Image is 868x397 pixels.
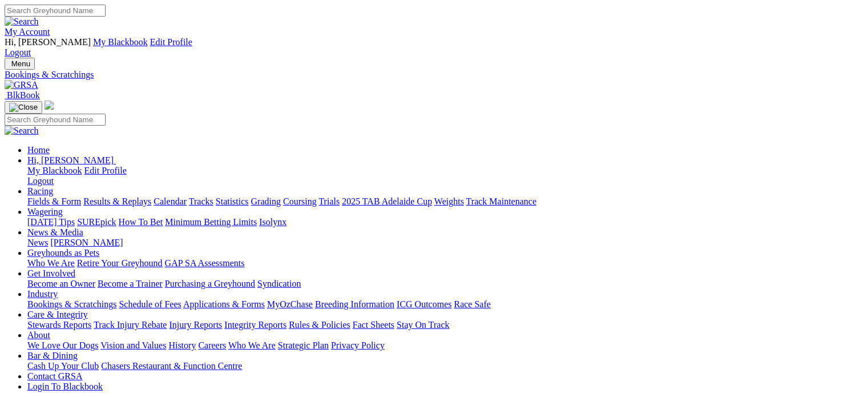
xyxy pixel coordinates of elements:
div: Greyhounds as Pets [27,258,863,268]
button: Toggle navigation [5,101,42,114]
a: Vision and Values [100,340,166,350]
a: Chasers Restaurant & Function Centre [101,361,242,371]
a: Fact Sheets [353,320,394,330]
button: Toggle navigation [5,58,35,70]
a: Track Maintenance [466,197,536,206]
a: Careers [198,340,226,350]
a: Become an Owner [27,279,95,288]
a: BlkBook [5,90,40,100]
span: Hi, [PERSON_NAME] [27,155,114,165]
a: History [168,340,196,350]
input: Search [5,5,106,17]
a: My Account [5,27,50,37]
a: Stay On Track [397,320,449,330]
div: Care & Integrity [27,320,863,330]
a: Statistics [216,197,249,206]
a: Integrity Reports [224,320,286,330]
a: Purchasing a Greyhound [165,279,255,288]
a: Coursing [283,197,317,206]
a: Results & Replays [83,197,151,206]
a: Tracks [189,197,213,206]
a: Industry [27,289,58,299]
div: Hi, [PERSON_NAME] [27,166,863,186]
a: Bar & Dining [27,351,78,360]
a: My Blackbook [93,37,148,47]
a: Privacy Policy [331,340,385,350]
a: Race Safe [454,299,490,309]
a: How To Bet [119,217,163,227]
a: GAP SA Assessments [165,258,245,268]
span: BlkBook [7,90,40,100]
div: Industry [27,299,863,310]
a: 2025 TAB Adelaide Cup [342,197,432,206]
img: Close [9,103,38,112]
a: Racing [27,186,53,196]
img: Search [5,126,39,136]
a: Who We Are [27,258,75,268]
a: Minimum Betting Limits [165,217,257,227]
a: Injury Reports [169,320,222,330]
span: Hi, [PERSON_NAME] [5,37,91,47]
div: Wagering [27,217,863,227]
a: Hi, [PERSON_NAME] [27,155,116,165]
a: Syndication [257,279,301,288]
div: My Account [5,37,863,58]
div: About [27,340,863,351]
a: About [27,330,50,340]
a: [DATE] Tips [27,217,75,227]
a: Trials [318,197,340,206]
a: Home [27,145,50,155]
a: Get Involved [27,268,75,278]
a: My Blackbook [27,166,82,175]
a: We Love Our Dogs [27,340,98,350]
a: Greyhounds as Pets [27,248,99,258]
a: Fields & Form [27,197,81,206]
a: Retire Your Greyhound [77,258,163,268]
a: Logout [5,47,31,57]
a: Edit Profile [150,37,192,47]
input: Search [5,114,106,126]
a: Rules & Policies [289,320,350,330]
a: Login To Blackbook [27,382,103,391]
a: Become a Trainer [98,279,163,288]
a: Contact GRSA [27,371,82,381]
a: Track Injury Rebate [94,320,167,330]
div: Get Involved [27,279,863,289]
a: Cash Up Your Club [27,361,99,371]
a: Breeding Information [315,299,394,309]
a: Calendar [154,197,187,206]
a: Schedule of Fees [119,299,181,309]
div: News & Media [27,238,863,248]
img: Search [5,17,39,27]
a: Edit Profile [84,166,127,175]
a: News & Media [27,227,83,237]
a: Weights [434,197,464,206]
a: Bookings & Scratchings [27,299,116,309]
a: [PERSON_NAME] [50,238,123,247]
a: Bookings & Scratchings [5,70,863,80]
a: Isolynx [259,217,286,227]
a: Grading [251,197,281,206]
a: Wagering [27,207,63,216]
a: SUREpick [77,217,116,227]
div: Racing [27,197,863,207]
a: ICG Outcomes [397,299,451,309]
a: Logout [27,176,54,186]
a: News [27,238,48,247]
a: Who We Are [228,340,276,350]
a: Strategic Plan [278,340,329,350]
img: GRSA [5,80,38,90]
span: Menu [11,59,30,68]
a: MyOzChase [267,299,313,309]
a: Applications & Forms [183,299,265,309]
div: Bar & Dining [27,361,863,371]
a: Stewards Reports [27,320,91,330]
a: Care & Integrity [27,310,88,319]
img: logo-grsa-white.png [45,101,54,110]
